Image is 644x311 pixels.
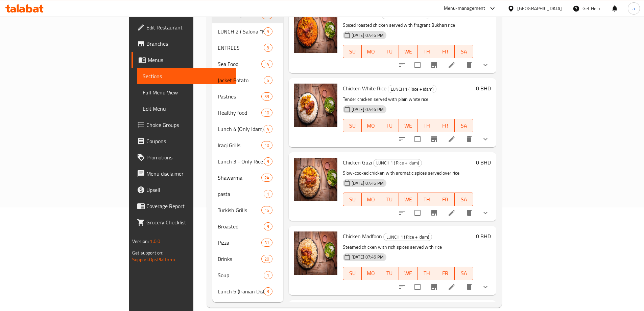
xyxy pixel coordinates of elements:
[132,19,236,36] a: Edit Restaurant
[364,121,378,131] span: MO
[362,119,380,132] button: MO
[212,105,283,121] div: Healthy food10
[262,142,272,149] span: 10
[444,4,485,13] div: Menu-management
[380,45,399,58] button: TU
[343,95,473,104] p: Tender chicken served with plain white rice
[418,45,436,58] button: TH
[383,121,396,131] span: TU
[218,287,264,295] span: Lunch 5 (Iranian Dish)
[410,206,425,220] span: Select to update
[218,255,262,263] span: Drinks
[212,170,283,186] div: Shawarma24
[212,218,283,235] div: Broasted9
[218,206,262,214] div: Turkish Grills
[343,267,362,280] button: SU
[426,57,442,73] button: Branch-specific-item
[218,76,264,84] span: Jacket Potato
[418,119,436,132] button: TH
[481,135,490,143] svg: Show Choices
[218,271,264,279] div: Soup
[418,267,436,280] button: TH
[264,77,272,84] span: 5
[218,109,262,117] span: Healthy food
[264,190,272,198] div: items
[264,157,272,165] div: items
[455,267,473,280] button: SA
[384,233,432,241] span: LUNCH 1 ( Rice + Idam)
[402,121,415,131] span: WE
[262,93,272,100] span: 33
[476,231,491,241] h6: 0 BHD
[262,175,272,181] span: 24
[439,47,452,57] span: FR
[402,268,415,278] span: WE
[132,214,236,230] a: Grocery Checklist
[212,251,283,267] div: Drinks20
[420,121,433,131] span: TH
[212,23,283,40] div: LUNCH 2 ( Salona *Maraq*)5
[477,131,494,147] button: show more
[457,268,471,278] span: SA
[212,72,283,88] div: Jacket Potato5
[455,193,473,206] button: SA
[264,44,272,52] div: items
[457,47,471,57] span: SA
[426,205,442,221] button: Branch-specific-item
[261,109,272,117] div: items
[294,158,337,201] img: Chicken Guzi
[436,45,455,58] button: FR
[349,180,386,186] span: [DATE] 07:46 PM
[448,209,456,217] a: Edit menu item
[212,88,283,105] div: Pastries33
[146,202,231,210] span: Coverage Report
[262,61,272,67] span: 14
[436,119,455,132] button: FR
[477,205,494,221] button: show more
[426,279,442,295] button: Branch-specific-item
[132,237,149,246] span: Version:
[362,267,380,280] button: MO
[262,240,272,246] span: 31
[399,193,418,206] button: WE
[343,169,473,177] p: Slow-cooked chicken with aromatic spices served over rice
[399,119,418,132] button: WE
[439,121,452,131] span: FR
[383,233,432,241] div: LUNCH 1 ( Rice + Idam)
[343,45,362,58] button: SU
[132,36,236,52] a: Branches
[294,10,337,53] img: Chicken Bukhari
[364,268,378,278] span: MO
[262,110,272,116] span: 10
[455,45,473,58] button: SA
[418,193,436,206] button: TH
[212,235,283,251] div: Pizza31
[212,202,283,218] div: Turkish Grills15
[477,57,494,73] button: show more
[212,137,283,153] div: Iraqi Grills10
[264,271,272,279] div: items
[436,267,455,280] button: FR
[132,133,236,149] a: Coupons
[212,121,283,137] div: Lunch 4 (Only Idam)4
[349,32,386,39] span: [DATE] 07:46 PM
[218,222,264,230] span: Broasted
[143,88,231,96] span: Full Menu View
[264,272,272,279] span: 1
[461,279,477,295] button: delete
[374,159,422,167] span: LUNCH 1 ( Rice + Idam)
[394,279,410,295] button: sort-choices
[364,195,378,204] span: MO
[346,195,359,204] span: SU
[218,27,264,36] div: LUNCH 2 ( Salona *Maraq*)
[364,47,378,57] span: MO
[218,44,264,52] span: ENTREES
[218,60,262,68] div: Sea Food
[218,190,264,198] span: pasta
[150,237,160,246] span: 1.0.0
[346,268,359,278] span: SU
